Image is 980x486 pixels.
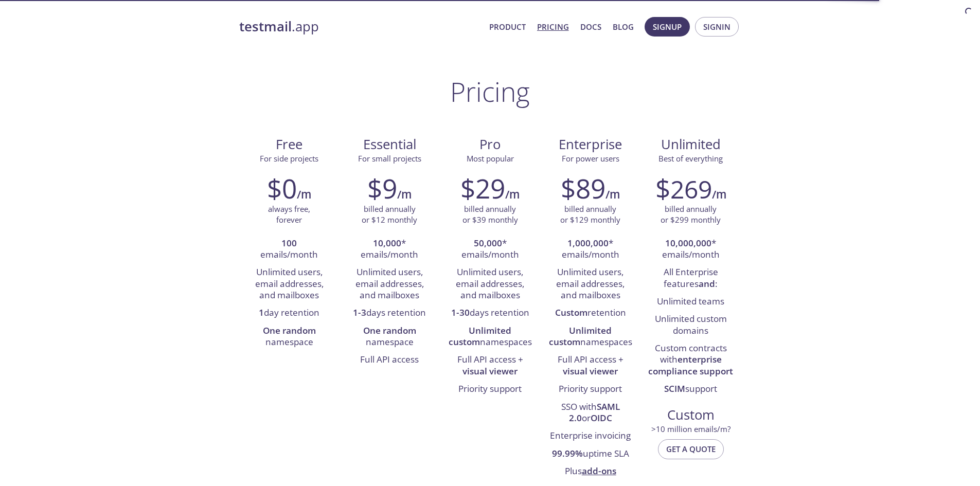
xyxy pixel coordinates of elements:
span: For side projects [260,153,318,164]
li: emails/month [247,235,332,264]
li: * emails/month [448,235,532,264]
span: Enterprise [548,136,632,153]
li: * emails/month [548,235,633,264]
li: namespaces [448,322,532,352]
li: * emails/month [648,235,733,264]
strong: One random [263,325,316,336]
span: Essential [348,136,432,153]
a: Product [489,20,526,33]
li: namespaces [548,322,633,352]
li: days retention [448,304,532,322]
a: Blog [613,20,634,33]
li: All Enterprise features : [648,264,733,293]
strong: 1-30 [451,307,470,318]
li: Plus [548,463,633,480]
p: billed annually or $129 monthly [560,204,620,226]
p: billed annually or $299 monthly [661,204,721,226]
li: Full API access [347,351,432,369]
h2: $ [655,173,712,204]
a: Pricing [537,20,569,33]
button: Signup [645,17,690,37]
strong: visual viewer [563,365,618,377]
li: Priority support [448,381,532,398]
span: Signup [653,20,682,33]
li: namespace [247,322,332,352]
strong: Custom [555,307,587,318]
strong: Unlimited custom [549,325,612,348]
h2: $0 [267,173,297,204]
h1: Pricing [450,76,530,107]
span: For power users [562,153,619,164]
span: > 10 million emails/m? [651,424,730,434]
li: retention [548,304,633,322]
strong: 10,000 [373,237,401,249]
li: Unlimited users, email addresses, and mailboxes [247,264,332,304]
p: billed annually or $12 monthly [362,204,417,226]
button: Get a quote [658,439,724,459]
strong: SCIM [664,383,685,394]
strong: 10,000,000 [665,237,711,249]
li: day retention [247,304,332,322]
h6: /m [605,186,620,203]
span: For small projects [358,153,421,164]
span: Signin [703,20,730,33]
span: Most popular [467,153,514,164]
li: namespace [347,322,432,352]
span: Custom [649,406,733,424]
h6: /m [505,186,520,203]
li: Unlimited users, email addresses, and mailboxes [347,264,432,304]
span: Pro [448,136,532,153]
span: Get a quote [666,442,716,456]
span: Unlimited [661,135,721,153]
strong: visual viewer [462,365,518,377]
span: 269 [670,172,712,206]
p: always free, forever [268,204,310,226]
li: Full API access + [448,351,532,381]
h2: $9 [367,173,397,204]
strong: 99.99% [552,447,583,459]
strong: 100 [281,237,297,249]
li: Enterprise invoicing [548,427,633,445]
li: Priority support [548,381,633,398]
li: Unlimited teams [648,293,733,311]
a: add-ons [582,465,616,477]
h6: /m [397,186,412,203]
a: testmail.app [239,18,481,35]
li: Unlimited custom domains [648,311,733,340]
h6: /m [712,186,726,203]
li: Custom contracts with [648,340,733,381]
strong: enterprise compliance support [648,353,733,376]
li: uptime SLA [548,445,633,463]
button: Signin [695,17,739,37]
li: days retention [347,304,432,322]
h6: /m [297,186,311,203]
strong: Unlimited custom [449,325,512,348]
span: Best of everything [658,153,723,164]
strong: testmail [239,17,292,35]
strong: 1 [259,307,264,318]
strong: 50,000 [474,237,502,249]
strong: 1-3 [353,307,366,318]
li: Unlimited users, email addresses, and mailboxes [548,264,633,304]
li: SSO with or [548,399,633,428]
span: Free [247,136,331,153]
h2: $29 [460,173,505,204]
li: support [648,381,733,398]
li: Unlimited users, email addresses, and mailboxes [448,264,532,304]
strong: and [699,278,715,290]
strong: One random [363,325,416,336]
a: Docs [580,20,601,33]
p: billed annually or $39 monthly [462,204,518,226]
li: Full API access + [548,351,633,381]
li: * emails/month [347,235,432,264]
h2: $89 [561,173,605,204]
strong: OIDC [591,412,612,424]
strong: 1,000,000 [567,237,609,249]
strong: SAML 2.0 [569,401,620,424]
